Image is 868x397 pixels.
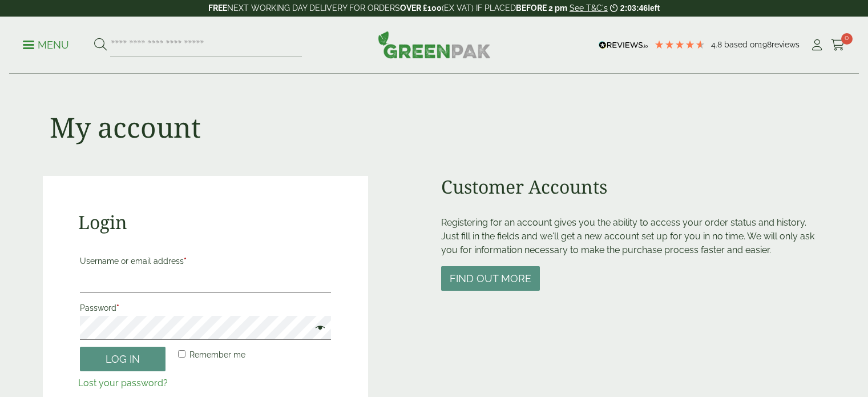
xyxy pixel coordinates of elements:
[441,274,540,284] a: Find out more
[441,176,825,198] h2: Customer Accounts
[772,40,800,49] span: reviews
[80,300,332,316] label: Password
[378,31,491,58] img: GreenPak Supplies
[648,3,660,13] span: left
[724,40,759,49] span: Based on
[516,3,567,13] strong: BEFORE 2 pm
[810,39,824,51] i: My Account
[711,40,724,49] span: 4.8
[441,216,825,257] p: Registering for an account gives you the ability to access your order status and history. Just fi...
[23,38,69,50] a: Menu
[841,33,853,45] span: 0
[759,40,772,49] span: 198
[620,3,648,13] span: 2:03:46
[208,3,227,13] strong: FREE
[189,350,245,359] span: Remember me
[78,211,333,233] h2: Login
[400,3,442,13] strong: OVER £100
[80,347,165,371] button: Log in
[570,3,608,13] a: See T&C's
[78,378,168,388] a: Lost your password?
[441,266,540,291] button: Find out more
[831,37,845,54] a: 0
[50,111,201,144] h1: My account
[178,350,185,358] input: Remember me
[23,38,69,52] p: Menu
[831,39,845,51] i: Cart
[654,39,705,50] div: 4.79 Stars
[599,41,648,49] img: REVIEWS.io
[80,253,332,269] label: Username or email address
